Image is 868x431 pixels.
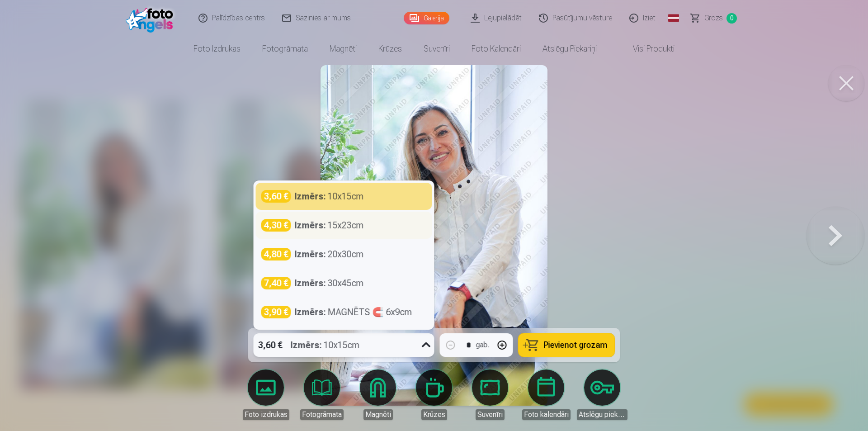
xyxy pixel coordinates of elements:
[413,36,461,62] a: Suvenīri
[291,339,322,351] strong: Izmērs :
[295,190,326,203] strong: Izmērs :
[295,219,364,232] div: 15x23cm
[254,333,287,357] div: 3,60 €
[544,341,608,349] span: Pievienot grozam
[704,13,723,24] span: Grozs
[126,4,178,33] img: /fa1
[295,306,326,318] strong: Izmērs :
[261,277,291,289] div: 7,40 €
[183,36,251,62] a: Foto izdrukas
[295,248,364,260] div: 20x30cm
[519,333,615,357] button: Pievienot grozam
[261,306,291,318] div: 3,90 €
[319,36,368,62] a: Magnēti
[295,248,326,260] strong: Izmērs :
[726,13,737,24] span: 0
[295,190,364,203] div: 10x15cm
[368,36,413,62] a: Krūzes
[404,12,449,24] a: Galerija
[608,36,685,62] a: Visi produkti
[261,219,291,232] div: 4,30 €
[295,219,326,232] strong: Izmērs :
[476,340,490,350] div: gab.
[461,36,532,62] a: Foto kalendāri
[251,36,319,62] a: Fotogrāmata
[532,36,608,62] a: Atslēgu piekariņi
[295,277,326,289] strong: Izmērs :
[261,248,291,260] div: 4,80 €
[291,333,360,357] div: 10x15cm
[261,190,291,203] div: 3,60 €
[295,306,412,318] div: MAGNĒTS 🧲 6x9cm
[295,277,364,289] div: 30x45cm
